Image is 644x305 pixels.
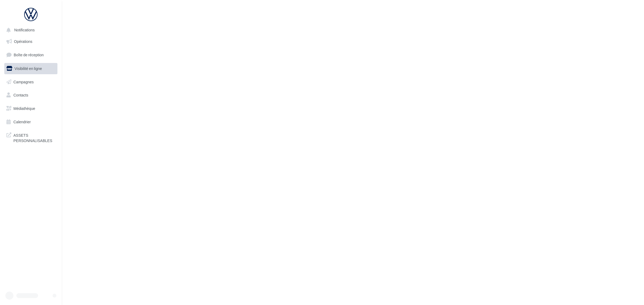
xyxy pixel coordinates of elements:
[3,63,58,74] a: Visibilité en ligne
[13,79,34,84] span: Campagnes
[3,116,58,128] a: Calendrier
[3,103,58,114] a: Médiathèque
[14,66,42,71] span: Visibilité en ligne
[3,129,58,145] a: ASSETS PERSONNALISABLES
[13,93,28,97] span: Contacts
[13,132,55,143] span: ASSETS PERSONNALISABLES
[14,28,35,32] span: Notifications
[14,39,32,44] span: Opérations
[13,106,35,111] span: Médiathèque
[3,49,58,61] a: Boîte de réception
[3,76,58,88] a: Campagnes
[3,36,58,47] a: Opérations
[3,90,58,101] a: Contacts
[13,120,31,124] span: Calendrier
[14,53,44,57] span: Boîte de réception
